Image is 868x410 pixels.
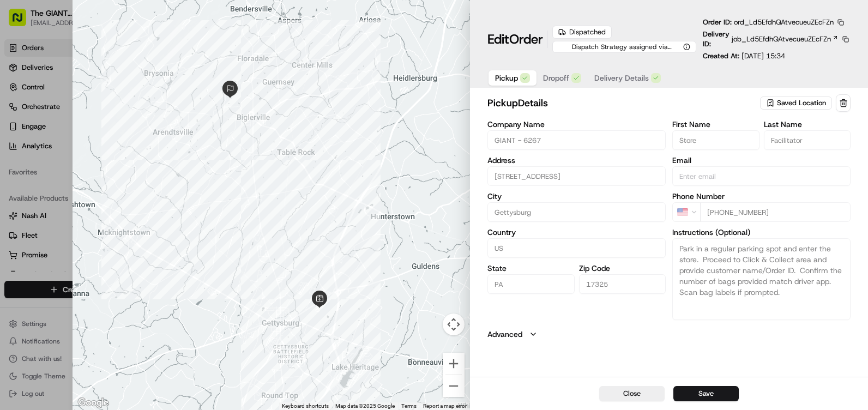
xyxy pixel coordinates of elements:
input: Enter state [487,274,574,294]
h1: Edit [487,31,543,48]
a: Powered byPylon [77,184,132,193]
label: State [487,264,574,272]
span: Knowledge Base [22,158,83,169]
input: 44 Natural Springs Rd, Gettysburg, PA 17325, US [487,166,666,186]
input: Enter first name [672,130,759,150]
span: API Documentation [103,158,175,169]
span: Map data ©2025 Google [335,403,395,409]
label: Address [487,156,666,164]
a: Open this area in Google Maps (opens a new window) [75,396,111,410]
span: Pylon [108,185,132,193]
span: Delivery Details [594,73,649,83]
img: 1736555255976-a54dd68f-1ca7-489b-9aae-adbdc363a1c4 [11,104,31,124]
button: Zoom in [443,353,465,375]
img: Nash [11,11,33,33]
label: Phone Number [672,192,851,200]
input: Enter phone number [700,202,851,222]
button: Map camera controls [443,313,465,335]
button: Advanced [487,329,851,340]
span: Dispatch Strategy assigned via Automation [558,43,681,51]
img: Google [75,396,111,410]
input: Enter city [487,202,666,222]
button: Dispatch Strategy assigned via Automation [552,41,696,53]
button: Zoom out [443,375,465,397]
button: Keyboard shortcuts [282,402,329,410]
p: Order ID: [703,17,834,27]
input: Got a question? Start typing here... [28,70,196,82]
h2: pickup Details [487,95,758,111]
span: Order [509,31,543,48]
a: job_Ld5EfdhQAtvecueuZEcFZn [732,34,839,44]
a: 📗Knowledge Base [7,154,88,173]
label: Country [487,228,666,236]
div: Start new chat [37,104,179,115]
a: Report a map error [423,403,467,409]
label: Email [672,156,851,164]
input: Enter country [487,238,666,258]
span: Pickup [495,73,518,83]
p: Welcome 👋 [11,44,198,61]
label: Zip Code [579,264,666,272]
span: [DATE] 15:34 [742,51,785,61]
a: 💻API Documentation [88,154,179,173]
div: Dispatched [552,26,612,39]
label: First Name [672,120,759,128]
div: 💻 [92,159,101,168]
span: Saved Location [777,98,826,108]
span: Dropoff [543,73,569,83]
input: Enter email [672,166,851,186]
button: Save [673,386,739,401]
label: Company Name [487,120,666,128]
div: Delivery ID: [703,29,851,49]
span: ord_Ld5EfdhQAtvecueuZEcFZn [734,17,834,27]
button: Saved Location [760,95,834,111]
input: Enter zip code [579,274,666,294]
button: Close [599,386,665,401]
div: We're available if you need us! [37,115,138,124]
textarea: Park in a regular parking spot and enter the store. Proceed to Click & Collect area and provide c... [672,238,851,320]
a: Terms (opens in new tab) [401,403,417,409]
label: Instructions (Optional) [672,228,851,236]
label: Last Name [764,120,851,128]
button: Start new chat [185,107,198,120]
span: job_Ld5EfdhQAtvecueuZEcFZn [732,34,831,44]
p: Created At: [703,51,785,61]
label: Advanced [487,329,522,340]
label: City [487,192,666,200]
input: Enter company name [487,130,666,150]
input: Enter last name [764,130,851,150]
div: 📗 [11,159,20,168]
